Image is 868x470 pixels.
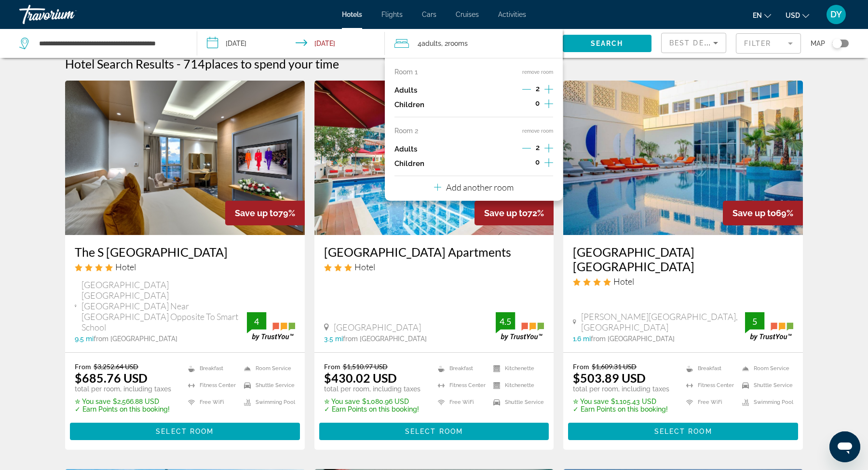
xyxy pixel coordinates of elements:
h3: [GEOGRAPHIC_DATA] Apartments [324,245,544,259]
span: Hotel [115,262,136,272]
a: Hotels [342,11,362,18]
img: Hotel image [563,81,803,235]
div: 4 star Hotel [573,276,793,287]
a: The S [GEOGRAPHIC_DATA] [75,245,295,259]
button: Increment children [544,156,553,171]
p: Room 1 [394,68,418,76]
a: Travorium [19,2,116,27]
li: Free WiFi [183,396,239,408]
p: ✓ Earn Points on this booking! [324,405,420,413]
a: Cars [422,11,436,18]
a: Flights [381,11,403,18]
span: From [324,362,340,371]
p: $2,566.88 USD [75,398,171,405]
p: total per room, including taxes [324,385,420,393]
li: Breakfast [183,362,239,374]
span: 3.5 mi [324,335,343,343]
span: Select Room [654,428,712,435]
button: Increment children [544,97,553,112]
span: ✮ You save [324,398,360,405]
span: 2 [536,144,540,152]
li: Kitchenette [488,379,544,391]
a: Hotel image [314,81,554,235]
span: , 2 [441,37,468,50]
p: Children [394,101,424,109]
span: Save up to [484,208,528,218]
button: Select Room [568,423,798,440]
li: Shuttle Service [239,379,295,391]
li: Swimming Pool [239,396,295,408]
a: Select Room [568,425,798,435]
button: remove room [522,69,553,75]
del: $1,510.97 USD [343,362,388,371]
span: from [GEOGRAPHIC_DATA] [94,335,177,343]
del: $3,252.64 USD [94,362,138,371]
li: Free WiFi [681,396,737,408]
ins: $685.76 USD [75,371,148,385]
p: ✓ Earn Points on this booking! [75,405,171,413]
span: 4 [418,37,441,50]
h2: 714 [183,56,339,71]
span: [PERSON_NAME][GEOGRAPHIC_DATA], [GEOGRAPHIC_DATA] [581,311,745,332]
li: Shuttle Service [488,396,544,408]
a: Select Room [70,425,300,435]
img: trustyou-badge.svg [745,312,793,341]
span: Search [591,40,624,47]
li: Fitness Center [183,379,239,391]
li: Breakfast [433,362,488,374]
div: 4 [247,316,266,327]
span: Select Room [156,428,214,435]
ins: $430.02 USD [324,371,397,385]
li: Shuttle Service [737,379,793,391]
span: 2 [536,85,540,93]
div: 69% [723,201,803,225]
span: [GEOGRAPHIC_DATA] [334,322,421,332]
span: 0 [535,158,540,166]
span: 9.5 mi [75,335,94,343]
div: 3 star Hotel [324,262,544,272]
div: 79% [225,201,305,225]
p: total per room, including taxes [75,385,171,393]
span: Save up to [235,208,278,218]
span: Map [811,37,825,50]
span: from [GEOGRAPHIC_DATA] [343,335,427,343]
button: remove room [522,128,553,134]
span: - [176,56,181,71]
h1: Hotel Search Results [65,56,174,71]
button: Change language [753,8,771,22]
span: ✮ You save [75,398,110,405]
span: Adults [421,40,441,47]
button: Travelers: 4 adults, 0 children [385,29,563,58]
div: 4.5 [496,316,515,327]
span: from [GEOGRAPHIC_DATA] [591,335,675,343]
button: Change currency [786,8,809,22]
ins: $503.89 USD [573,371,646,385]
img: Hotel image [65,81,305,235]
span: From [573,362,589,371]
li: Free WiFi [433,396,488,408]
p: Adults [394,145,417,153]
p: Add another room [446,182,514,193]
li: Fitness Center [433,379,488,391]
p: ✓ Earn Points on this booking! [573,405,669,413]
li: Room Service [239,362,295,374]
span: [GEOGRAPHIC_DATA] [GEOGRAPHIC_DATA] [GEOGRAPHIC_DATA] Near [GEOGRAPHIC_DATA] Opposite To Smart Sc... [81,279,247,332]
span: 1.6 mi [573,335,591,343]
button: Decrement adults [522,143,531,155]
p: Room 2 [394,127,418,135]
a: Cruises [456,11,479,18]
span: rooms [448,40,468,47]
span: USD [786,12,800,19]
button: Select Room [319,423,549,440]
button: Increment adults [544,142,553,156]
a: [GEOGRAPHIC_DATA] [GEOGRAPHIC_DATA] [573,245,793,274]
button: Check-in date: Dec 24, 2025 Check-out date: Dec 29, 2025 [197,29,385,58]
span: Save up to [732,208,776,218]
span: Select Room [405,428,463,435]
div: 5 [745,316,764,327]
